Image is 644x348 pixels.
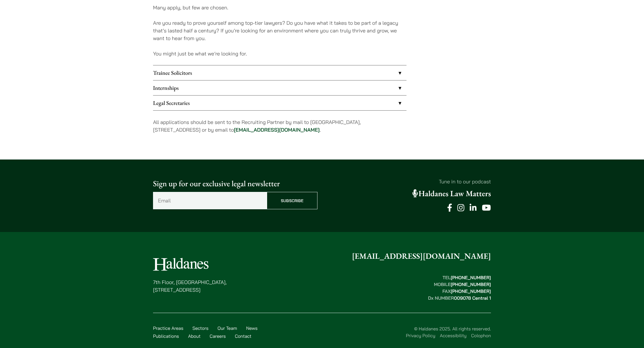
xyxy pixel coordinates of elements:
a: About [188,333,201,339]
input: Subscribe [267,192,317,209]
a: Legal Secretaries [153,96,406,110]
a: Sectors [192,325,208,331]
p: Many apply, but few are chosen. [153,4,406,11]
a: Practice Areas [153,325,183,331]
p: Tune in to our podcast [327,178,491,185]
a: Trainee Solicitors [153,65,406,80]
a: [EMAIL_ADDRESS][DOMAIN_NAME] [352,251,491,261]
p: 7th Floor, [GEOGRAPHIC_DATA], [STREET_ADDRESS] [153,278,227,294]
mark: 009078 Central 1 [454,295,491,301]
p: You might just be what we’re looking for. [153,50,406,57]
a: Careers [210,333,226,339]
p: Are you ready to prove yourself among top-tier lawyers? Do you have what it takes to be part of a... [153,19,406,42]
a: Internships [153,80,406,95]
a: Haldanes Law Matters [412,188,491,199]
a: Colophon [471,333,491,338]
a: Publications [153,333,179,339]
img: Logo of Haldanes [153,258,209,271]
input: Email [153,192,267,209]
div: © Haldanes 2025. All rights reserved. [266,325,491,339]
a: News [246,325,257,331]
a: Accessibility [440,333,467,338]
a: Privacy Policy [406,333,435,338]
a: Our Team [218,325,237,331]
a: Contact [235,333,251,339]
mark: [PHONE_NUMBER] [451,288,491,294]
p: Sign up for our exclusive legal newsletter [153,178,317,190]
mark: [PHONE_NUMBER] [451,281,491,287]
p: All applications should be sent to the Recruiting Partner by mail to [GEOGRAPHIC_DATA], [STREET_A... [153,118,406,134]
a: [EMAIL_ADDRESS][DOMAIN_NAME] [234,127,320,133]
mark: [PHONE_NUMBER] [451,275,491,280]
strong: TEL MOBILE FAX Dx NUMBER [428,275,491,301]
